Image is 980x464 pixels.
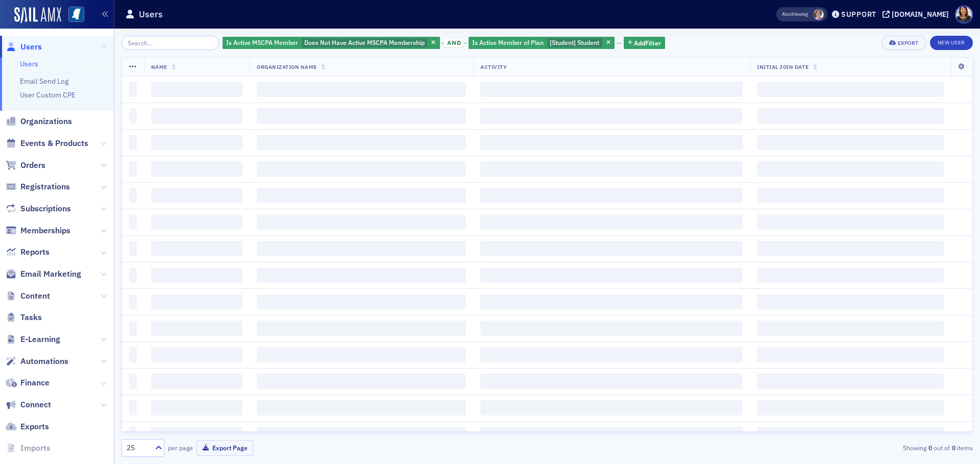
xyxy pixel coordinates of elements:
[480,63,507,70] span: Activity
[20,356,68,367] span: Automations
[6,160,45,171] a: Orders
[757,108,944,124] span: ‌
[20,41,42,53] span: Users
[20,290,50,302] span: Content
[6,203,71,214] a: Subscriptions
[6,334,60,345] a: E-Learning
[304,38,425,46] span: Does Not Have Active MSCPA Membership
[20,116,72,127] span: Organizations
[624,37,666,50] button: AddFilter
[20,268,81,280] span: Email Marketing
[20,225,70,236] span: Memberships
[6,138,88,149] a: Events & Products
[6,399,51,410] a: Connect
[129,214,137,230] span: ‌
[480,347,743,362] span: ‌
[151,400,242,416] span: ‌
[757,63,808,70] span: Initial Join Date
[61,7,84,24] a: View Homepage
[168,443,193,452] label: per page
[757,347,944,362] span: ‌
[151,374,242,389] span: ‌
[813,9,824,20] span: Lydia Carlisle
[257,294,466,309] span: ‌
[151,63,167,70] span: Name
[20,247,50,258] span: Reports
[151,294,242,309] span: ‌
[151,241,242,256] span: ‌
[257,267,466,283] span: ‌
[757,161,944,177] span: ‌
[129,82,137,97] span: ‌
[151,427,242,442] span: ‌
[129,241,137,256] span: ‌
[892,10,949,19] div: [DOMAIN_NAME]
[757,82,944,97] span: ‌
[20,181,70,192] span: Registrations
[442,39,467,47] button: and
[634,38,661,47] span: Add Filter
[6,247,50,258] a: Reports
[257,135,466,150] span: ‌
[129,374,137,389] span: ‌
[151,214,242,230] span: ‌
[257,400,466,416] span: ‌
[129,294,137,309] span: ‌
[139,8,163,20] h1: Users
[6,443,51,454] a: Imports
[257,63,317,70] span: Organization Name
[257,427,466,442] span: ‌
[6,377,50,388] a: Finance
[257,241,466,256] span: ‌
[151,188,242,203] span: ‌
[20,443,51,454] span: Imports
[480,108,743,124] span: ‌
[129,427,137,442] span: ‌
[20,312,42,323] span: Tasks
[6,41,42,53] a: Users
[6,181,70,192] a: Registrations
[757,188,944,203] span: ‌
[151,82,242,97] span: ‌
[257,161,466,177] span: ‌
[469,37,615,50] div: [Student] Student
[757,214,944,230] span: ‌
[757,374,944,389] span: ‌
[480,400,743,416] span: ‌
[121,36,219,50] input: Search…
[480,135,743,150] span: ‌
[129,400,137,416] span: ‌
[129,135,137,150] span: ‌
[20,138,88,149] span: Events & Products
[6,116,72,127] a: Organizations
[257,214,466,230] span: ‌
[757,427,944,442] span: ‌
[6,421,49,432] a: Exports
[20,59,38,68] a: Users
[480,188,743,203] span: ‌
[127,443,149,453] div: 25
[151,108,242,124] span: ‌
[129,188,137,203] span: ‌
[6,268,81,280] a: Email Marketing
[444,39,464,47] span: and
[68,7,84,22] img: SailAMX
[757,267,944,283] span: ‌
[550,38,599,46] span: [Student] Student
[257,188,466,203] span: ‌
[6,290,50,302] a: Content
[151,321,242,336] span: ‌
[151,267,242,283] span: ‌
[881,36,926,50] button: Export
[883,11,952,18] button: [DOMAIN_NAME]
[6,225,70,236] a: Memberships
[20,160,45,171] span: Orders
[223,37,440,50] div: Does Not Have Active MSCPA Membership
[757,294,944,309] span: ‌
[480,267,743,283] span: ‌
[257,321,466,336] span: ‌
[480,161,743,177] span: ‌
[480,374,743,389] span: ‌
[129,321,137,336] span: ‌
[757,135,944,150] span: ‌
